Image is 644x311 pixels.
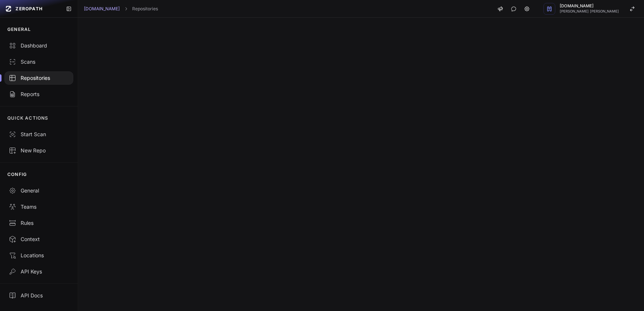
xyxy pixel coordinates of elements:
[84,6,120,12] a: [DOMAIN_NAME]
[7,115,49,121] p: QUICK ACTIONS
[15,6,43,12] span: ZEROPATH
[9,203,69,211] div: Teams
[9,187,69,194] div: General
[9,74,69,82] div: Repositories
[84,6,158,12] nav: breadcrumb
[123,6,129,11] svg: chevron right,
[9,292,69,299] div: API Docs
[9,236,69,243] div: Context
[9,147,69,154] div: New Repo
[9,268,69,275] div: API Keys
[7,26,31,32] p: GENERAL
[9,58,69,66] div: Scans
[9,252,69,259] div: Locations
[7,172,27,177] p: CONFIG
[9,219,69,227] div: Rules
[132,6,158,12] a: Repositories
[560,4,619,8] span: [DOMAIN_NAME]
[9,131,69,138] div: Start Scan
[9,42,69,49] div: Dashboard
[9,91,69,98] div: Reports
[560,10,619,13] span: [PERSON_NAME] [PERSON_NAME]
[3,3,60,15] a: ZEROPATH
